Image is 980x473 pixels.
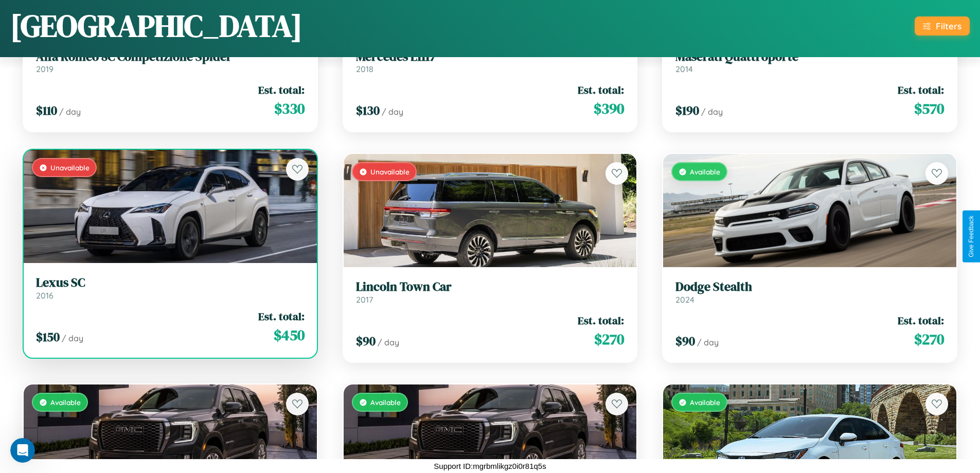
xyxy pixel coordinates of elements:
[898,82,944,97] span: Est. total:
[578,82,624,97] span: Est. total:
[356,102,380,119] span: $ 130
[675,49,944,75] a: Maserati Quattroporte2014
[10,5,302,47] h1: [GEOGRAPHIC_DATA]
[36,290,54,301] span: 2016
[356,279,625,294] h3: Lincoln Town Car
[382,107,403,117] span: / day
[898,313,944,328] span: Est. total:
[697,337,719,347] span: / day
[378,337,399,347] span: / day
[701,107,723,117] span: / day
[594,329,624,349] span: $ 270
[36,328,60,345] span: $ 150
[36,49,305,64] h3: Alfa Romeo 8C Competizione Spider
[356,49,625,75] a: Mercedes L11172018
[258,309,305,324] span: Est. total:
[675,279,944,305] a: Dodge Stealth2024
[675,279,944,294] h3: Dodge Stealth
[50,163,90,172] span: Unavailable
[356,64,373,74] span: 2018
[59,107,81,117] span: / day
[915,16,970,36] button: Filters
[690,167,720,176] span: Available
[675,294,694,305] span: 2024
[914,98,944,119] span: $ 570
[36,275,305,301] a: Lexus SC2016
[10,438,35,463] iframe: Intercom live chat
[356,332,376,349] span: $ 90
[62,333,83,343] span: / day
[356,279,625,305] a: Lincoln Town Car2017
[594,98,624,119] span: $ 390
[914,329,944,349] span: $ 270
[356,294,373,305] span: 2017
[36,102,57,119] span: $ 110
[675,64,693,74] span: 2014
[675,332,695,349] span: $ 90
[578,313,624,328] span: Est. total:
[968,216,975,257] div: Give Feedback
[258,82,305,97] span: Est. total:
[690,398,720,407] span: Available
[274,98,305,119] span: $ 330
[50,398,81,407] span: Available
[274,325,305,345] span: $ 450
[370,167,409,176] span: Unavailable
[36,64,54,74] span: 2019
[370,398,401,407] span: Available
[675,102,699,119] span: $ 190
[36,275,305,290] h3: Lexus SC
[936,21,961,31] div: Filters
[36,49,305,75] a: Alfa Romeo 8C Competizione Spider2019
[434,459,546,473] p: Support ID: mgrbmlikgz0i0r81q5s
